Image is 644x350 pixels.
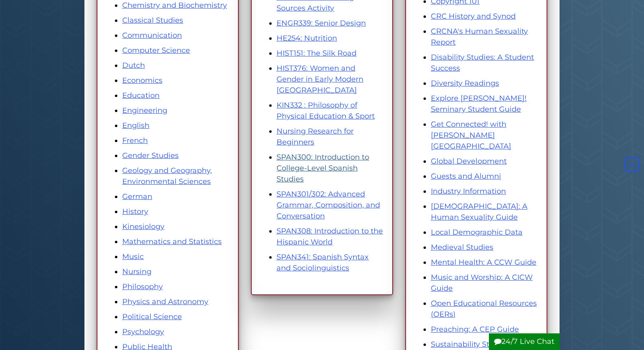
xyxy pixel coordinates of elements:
a: Industry Information [431,187,506,196]
a: Psychology [122,327,164,336]
a: SPAN308: Introduction to the Hispanic World [277,227,383,246]
a: Nursing Research for Beginners [277,127,354,147]
a: Physics and Astronomy [122,297,208,306]
a: Engineering [122,106,167,115]
a: Economics [122,76,162,85]
a: Preaching: A CEP Guide [431,325,519,334]
a: SPAN300: Introduction to College-Level Spanish Studies [277,153,369,184]
a: Mental Health: A CCW Guide [431,258,536,267]
a: Chemistry and Biochemistry [122,1,227,10]
a: Philosophy [122,282,163,291]
a: Sustainability Studies [431,340,509,349]
a: Geology and Geography, Environmental Sciences [122,166,212,186]
a: History [122,207,148,216]
button: 24/7 Live Chat [489,333,560,350]
a: HIST151: The Silk Road [277,49,357,58]
a: Open Educational Resources (OERs) [431,299,537,319]
a: Communication [122,31,182,40]
a: HE254: Nutrition [277,34,337,43]
a: Diversity Readings [431,79,499,88]
a: KIN332 : Philosophy of Physical Education & Sport [277,101,375,121]
a: Gender Studies [122,151,179,160]
a: Nursing [122,267,151,276]
a: Education [122,91,160,100]
a: Dutch [122,61,145,70]
a: Computer Science [122,46,190,55]
a: CRCNA's Human Sexuality Report [431,27,528,47]
a: Music and Worship: A CICW Guide [431,273,533,293]
a: [DEMOGRAPHIC_DATA]: A Human Sexuality Guide [431,202,527,222]
a: ENGR339: Senior Design [277,19,366,28]
a: German [122,192,152,201]
a: SPAN341: Spanish Syntax and Sociolinguistics [277,253,369,272]
a: Guests and Alumni [431,172,501,181]
a: English [122,121,149,130]
a: CRC History and Synod [431,12,516,21]
a: HIST376: Women and Gender in Early Modern [GEOGRAPHIC_DATA] [277,64,363,95]
a: Kinesiology [122,222,164,231]
a: Classical Studies [122,16,183,25]
a: Disability Studies: A Student Success [431,53,534,73]
a: Medieval Studies [431,243,493,252]
a: French [122,136,148,145]
a: Political Science [122,312,182,321]
a: Global Development [431,157,507,166]
a: Local Demographic Data [431,228,523,237]
a: Back to Top [622,160,642,169]
a: SPAN301/302: Advanced Grammar, Composition, and Conversation [277,190,380,220]
a: Mathematics and Statistics [122,237,222,246]
a: Explore [PERSON_NAME]! Seminary Student Guide [431,94,527,114]
a: Get Connected! with [PERSON_NAME][GEOGRAPHIC_DATA] [431,120,511,151]
a: Music [122,252,144,261]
